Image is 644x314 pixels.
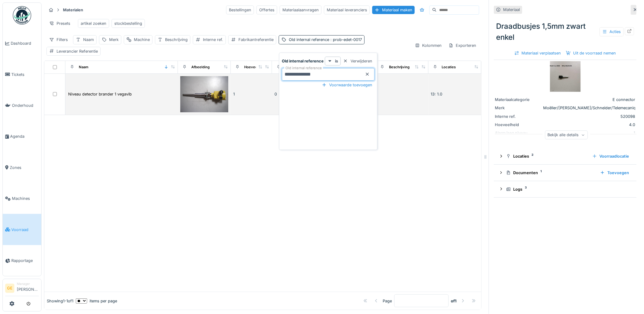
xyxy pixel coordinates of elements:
li: [PERSON_NAME] [17,282,39,295]
div: Toevoegen [598,169,632,177]
div: Manager [17,282,39,286]
strong: of 1 [451,298,457,304]
div: Voorwaarde toevoegen [319,81,375,89]
div: Locaties [506,153,587,159]
div: Bekijk alle details [545,130,588,139]
div: Afbeelding [191,65,210,70]
span: 13: 1.0 [431,92,443,96]
div: Voorraadlocatie [590,152,632,160]
div: Bestellingen [226,6,254,14]
div: Presets [46,19,73,28]
div: Materiaalaanvragen [280,6,322,14]
div: Fabrikantreferentie [238,37,274,43]
span: Agenda [10,133,39,139]
div: Niveau detector brander 1 vegavib [68,91,132,97]
div: Beschrijving [389,65,410,70]
div: Interne ref. [495,114,541,119]
img: Niveau detector brander 1 vegavib [180,76,228,112]
div: Merk [495,105,541,111]
img: Draadbusjes 1,5mm zwart enkel [550,61,581,92]
div: stockbestelling [114,21,142,26]
span: Tickets [11,72,39,77]
div: Hoeveelheid [495,122,541,128]
strong: is [335,58,338,64]
div: Page [383,298,392,304]
span: Voorraad [11,227,39,233]
div: Locaties [442,65,456,70]
div: Moëller/[PERSON_NAME]/Schneider/Telemecanique… [543,105,644,111]
label: Old internal reference [284,65,323,71]
div: Filters [46,35,71,44]
div: Machine [134,37,150,43]
span: Machines [12,196,39,201]
div: Kolommen [412,41,445,50]
summary: Documenten1Toevoegen [496,167,634,178]
div: Beschrijving [165,37,188,43]
span: Dashboard [11,40,39,46]
span: : prob-edet-0017 [329,37,362,42]
div: Naam [79,65,88,70]
div: items per page [76,298,117,304]
img: Badge_color-CXgf-gQk.svg [13,6,31,24]
summary: Locaties2Voorraadlocatie [496,151,634,162]
div: Materiaal verplaatsen [512,49,564,57]
div: Logs [506,186,629,192]
div: 520098 [543,114,635,119]
div: 1 [233,91,270,97]
div: Leverancier Referentie [57,48,98,54]
div: Merk [109,37,119,43]
div: Exporteren [446,41,479,50]
div: Old internal reference [289,37,362,43]
span: Onderhoud [12,103,39,108]
div: Materiaal maken [372,6,415,14]
div: Materiaal [503,7,520,13]
summary: Logs3 [496,184,634,195]
span: Zones [10,165,39,170]
div: Acties [600,27,624,36]
div: 0 [274,91,320,97]
li: GE [5,284,14,293]
strong: Materialen [61,7,86,13]
div: Verwijderen [341,57,375,65]
div: 4.0 [543,122,635,128]
div: Showing 1 - 1 of 1 [47,298,73,304]
div: artikel zoeken [81,21,106,26]
div: Draadbusjes 1,5mm zwart enkel [494,18,637,45]
div: Interne ref. [203,37,223,43]
span: Rapportage [11,258,39,264]
div: Materiaalcategorie [495,97,541,103]
strong: Old internal reference [282,58,324,64]
div: Documenten [506,170,595,176]
div: Naam [83,37,94,43]
div: Materiaal leveranciers [324,6,370,14]
div: E connector [543,97,635,103]
div: Uit de voorraad nemen [564,49,619,57]
div: Offertes [256,6,277,14]
div: Hoeveelheid [244,65,266,70]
